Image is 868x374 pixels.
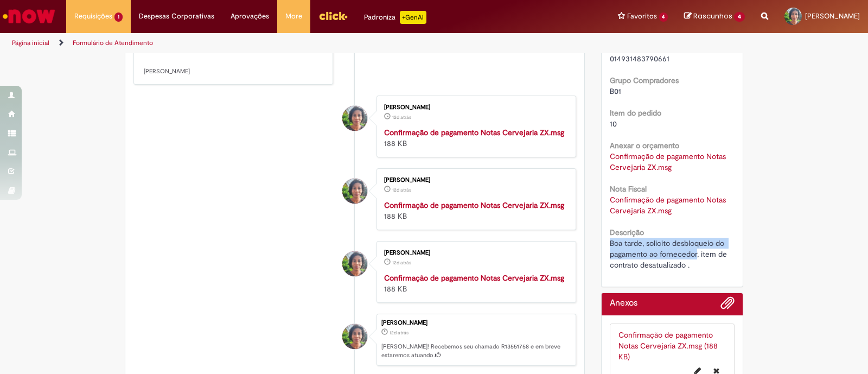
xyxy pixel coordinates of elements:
[610,299,637,308] h2: Anexos
[610,184,647,194] b: Nota Fiscal
[384,272,565,294] div: 188 KB
[384,104,565,111] div: [PERSON_NAME]
[720,296,735,315] button: Adicionar anexos
[390,329,409,336] time: 19/09/2025 16:47:59
[392,114,411,121] span: 12d atrás
[133,314,576,366] li: Helen Costa
[610,238,729,270] span: Boa tarde, solicito desbloqueio do pagamento ao fornecedor, item de contrato desatualizado .
[610,141,679,150] b: Anexar o orçamento
[610,43,731,64] span: 33250824780086000180550010000014931483790661
[693,11,732,21] span: Rascunhos
[610,75,679,85] b: Grupo Compradores
[610,119,617,129] span: 10
[381,320,570,326] div: [PERSON_NAME]
[384,177,565,183] div: [PERSON_NAME]
[392,259,411,266] span: 12d atrás
[392,114,411,121] time: 19/09/2025 16:44:43
[610,195,728,215] a: Download de Confirmação de pagamento Notas Cervejaria ZX.msg
[231,11,269,22] span: Aprovações
[384,200,565,221] div: 188 KB
[285,11,302,22] span: More
[610,227,644,237] b: Descrição
[610,86,621,96] span: B01
[610,151,728,172] a: Download de Confirmação de pagamento Notas Cervejaria ZX.msg
[618,330,718,362] a: Confirmação de pagamento Notas Cervejaria ZX.msg (188 KB)
[684,11,745,22] a: Rascunhos
[364,11,426,24] div: Padroniza
[342,179,367,204] div: Helen Costa
[392,187,411,193] time: 19/09/2025 16:44:34
[73,39,153,47] a: Formulário de Atendimento
[610,108,661,118] b: Item do pedido
[318,8,348,24] img: click_logo_yellow_360x200.png
[384,250,565,256] div: [PERSON_NAME]
[381,343,570,359] p: [PERSON_NAME]! Recebemos seu chamado R13551758 e em breve estaremos atuando.
[384,200,564,210] a: Confirmação de pagamento Notas Cervejaria ZX.msg
[805,11,860,21] span: [PERSON_NAME]
[342,251,367,276] div: Helen Costa
[384,128,564,137] a: Confirmação de pagamento Notas Cervejaria ZX.msg
[400,11,426,24] p: +GenAi
[1,5,57,27] img: ServiceNow
[627,11,657,22] span: Favoritos
[390,329,409,336] span: 12d atrás
[384,273,564,283] a: Confirmação de pagamento Notas Cervejaria ZX.msg
[392,187,411,193] span: 12d atrás
[342,324,367,349] div: Helen Costa
[114,12,123,22] span: 1
[139,11,214,22] span: Despesas Corporativas
[734,12,745,22] span: 4
[8,33,571,53] ul: Trilhas de página
[384,127,565,149] div: 188 KB
[74,11,112,22] span: Requisições
[392,259,411,266] time: 19/09/2025 16:44:29
[12,39,49,47] a: Página inicial
[659,12,668,22] span: 4
[342,106,367,131] div: Helen Costa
